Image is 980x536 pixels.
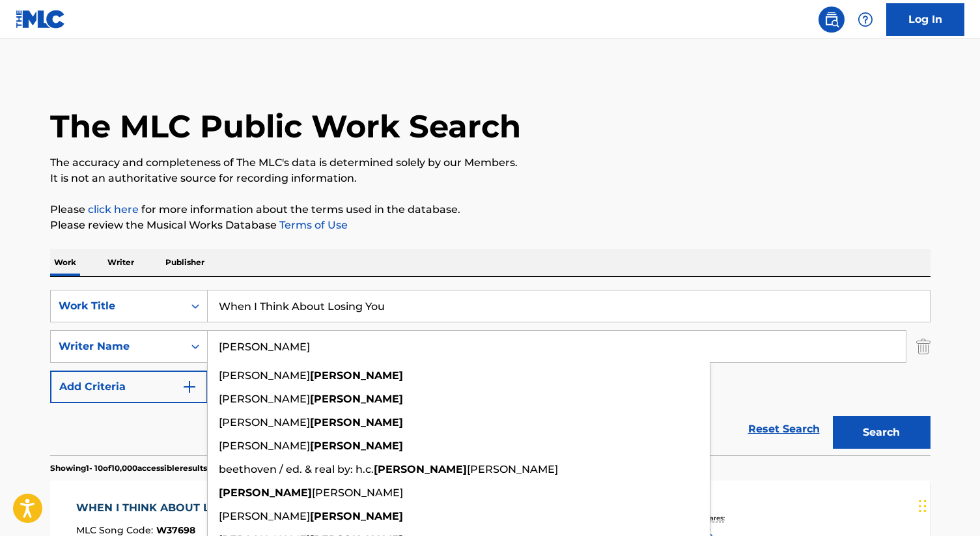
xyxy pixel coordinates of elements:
[310,393,403,405] strong: [PERSON_NAME]
[50,249,80,276] p: Work
[467,463,558,475] span: [PERSON_NAME]
[219,510,310,522] span: [PERSON_NAME]
[219,440,310,452] span: [PERSON_NAME]
[50,218,931,233] p: Please review the Musical Works Database
[50,171,931,186] p: It is not an authoritative source for recording information.
[219,393,310,405] span: [PERSON_NAME]
[50,107,521,146] h1: The MLC Public Work Search
[310,416,403,429] strong: [PERSON_NAME]
[182,379,197,395] img: 9d2ae6d4665cec9f34b9.svg
[310,440,403,452] strong: [PERSON_NAME]
[59,298,176,314] div: Work Title
[76,524,156,536] span: MLC Song Code :
[852,7,878,33] div: Help
[219,416,310,429] span: [PERSON_NAME]
[88,203,139,216] a: click here
[919,487,927,526] div: Drag
[310,369,403,382] strong: [PERSON_NAME]
[916,330,931,363] img: Delete Criterion
[742,415,826,444] a: Reset Search
[219,463,374,475] span: beethoven / ed. & real by: h.c.
[312,487,403,499] span: [PERSON_NAME]
[50,155,931,171] p: The accuracy and completeness of The MLC's data is determined solely by our Members.
[50,371,208,403] button: Add Criteria
[50,202,931,218] p: Please for more information about the terms used in the database.
[886,3,964,36] a: Log In
[59,339,176,354] div: Writer Name
[219,369,310,382] span: [PERSON_NAME]
[16,10,66,29] img: MLC Logo
[50,290,931,455] form: Search Form
[277,219,348,231] a: Terms of Use
[833,416,931,449] button: Search
[104,249,138,276] p: Writer
[915,473,980,536] iframe: Chat Widget
[76,500,279,516] div: WHEN I THINK ABOUT LOSING YOU
[819,7,845,33] a: Public Search
[219,487,312,499] strong: [PERSON_NAME]
[50,462,268,474] p: Showing 1 - 10 of 10,000 accessible results (Total 2,114,077 )
[374,463,467,475] strong: [PERSON_NAME]
[310,510,403,522] strong: [PERSON_NAME]
[858,12,873,27] img: help
[156,524,195,536] span: W37698
[824,12,839,27] img: search
[161,249,208,276] p: Publisher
